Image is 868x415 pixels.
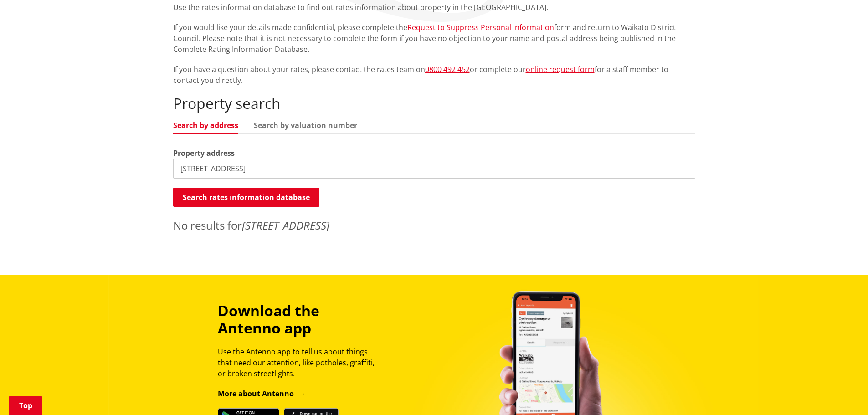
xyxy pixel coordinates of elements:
[173,122,238,129] a: Search by address
[173,188,319,207] button: Search rates information database
[173,95,695,112] h2: Property search
[407,22,554,32] a: Request to Suppress Personal Information
[526,64,595,74] a: online request form
[425,64,470,74] a: 0800 492 452
[826,377,859,410] iframe: Messenger Launcher
[218,346,383,379] p: Use the Antenno app to tell us about things that need our attention, like potholes, graffiti, or ...
[254,122,357,129] a: Search by valuation number
[173,64,695,86] p: If you have a question about your rates, please contact the rates team on or complete our for a s...
[173,22,695,55] p: If you would like your details made confidential, please complete the form and return to Waikato ...
[173,148,235,159] label: Property address
[173,2,695,13] p: Use the rates information database to find out rates information about property in the [GEOGRAPHI...
[9,396,42,415] a: Top
[173,217,695,234] p: No results for
[173,159,695,179] input: e.g. Duke Street NGARUAWAHIA
[218,302,383,337] h3: Download the Antenno app
[218,389,306,399] a: More about Antenno
[242,218,329,233] em: [STREET_ADDRESS]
